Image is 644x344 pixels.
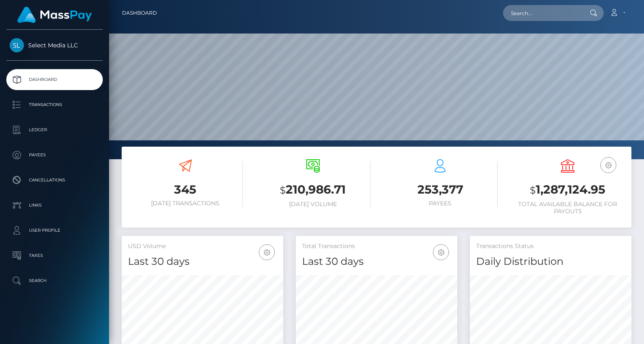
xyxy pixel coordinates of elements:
[510,201,625,215] h6: Total Available Balance for Payouts
[476,254,625,269] h4: Daily Distribution
[530,184,536,196] small: $
[10,149,99,161] p: Payees
[383,200,498,207] h6: Payees
[6,195,103,216] a: Links
[128,181,243,198] h3: 345
[6,119,103,140] a: Ledger
[10,73,99,86] p: Dashboard
[256,201,370,208] h6: [DATE] Volume
[6,94,103,115] a: Transactions
[280,184,286,196] small: $
[6,170,103,191] a: Cancellations
[128,254,277,269] h4: Last 30 days
[128,200,243,207] h6: [DATE] Transactions
[10,174,99,186] p: Cancellations
[10,124,99,136] p: Ledger
[10,274,99,287] p: Search
[476,242,625,251] h5: Transactions Status
[17,7,92,23] img: MassPay Logo
[128,242,277,251] h5: USD Volume
[6,41,103,49] span: Select Media LLC
[6,270,103,291] a: Search
[302,242,451,251] h5: Total Transactions
[302,254,451,269] h4: Last 30 days
[383,181,498,198] h3: 253,377
[6,69,103,90] a: Dashboard
[122,4,157,22] a: Dashboard
[10,249,99,262] p: Taxes
[10,224,99,237] p: User Profile
[10,98,99,111] p: Transactions
[256,181,370,199] h3: 210,986.71
[503,5,582,21] input: Search...
[10,199,99,212] p: Links
[6,245,103,266] a: Taxes
[6,220,103,241] a: User Profile
[10,38,24,52] img: Select Media LLC
[510,181,625,199] h3: 1,287,124.95
[6,145,103,166] a: Payees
